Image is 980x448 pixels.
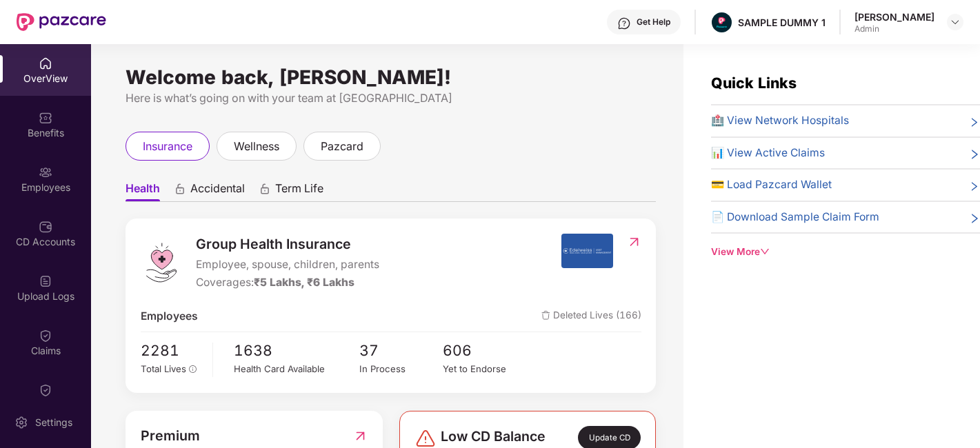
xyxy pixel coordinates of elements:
span: Health [126,181,160,201]
div: Here is what’s going on with your team at [GEOGRAPHIC_DATA] [126,90,656,107]
div: In Process [359,362,443,376]
span: ₹5 Lakhs, ₹6 Lakhs [254,276,354,289]
div: animation [259,183,271,195]
img: New Pazcare Logo [17,13,106,31]
span: right [969,147,980,162]
img: svg+xml;base64,PHN2ZyBpZD0iRW1wbG95ZWVzIiB4bWxucz0iaHR0cDovL3d3dy53My5vcmcvMjAwMC9zdmciIHdpZHRoPS... [39,165,52,179]
div: SAMPLE DUMMY 1 [738,16,826,29]
span: Group Health Insurance [196,234,379,255]
img: logo [141,242,182,283]
span: Employees [141,308,198,325]
div: Settings [31,416,77,429]
img: svg+xml;base64,PHN2ZyBpZD0iRHJvcGRvd24tMzJ4MzIiIHhtbG5zPSJodHRwOi8vd3d3LnczLm9yZy8yMDAwL3N2ZyIgd2... [950,17,961,28]
img: svg+xml;base64,PHN2ZyBpZD0iQ2xhaW0iIHhtbG5zPSJodHRwOi8vd3d3LnczLm9yZy8yMDAwL3N2ZyIgd2lkdGg9IjIwIi... [39,329,52,343]
span: Deleted Lives (166) [541,308,641,325]
span: wellness [234,138,279,155]
img: deleteIcon [541,311,550,320]
div: Welcome back, [PERSON_NAME]! [126,72,656,83]
img: svg+xml;base64,PHN2ZyBpZD0iQmVuZWZpdHMiIHhtbG5zPSJodHRwOi8vd3d3LnczLm9yZy8yMDAwL3N2ZyIgd2lkdGg9Ij... [39,111,52,125]
div: Coverages: [196,274,379,292]
span: 1638 [234,339,359,362]
span: Premium [141,425,200,447]
div: Health Card Available [234,362,359,376]
img: svg+xml;base64,PHN2ZyBpZD0iSG9tZSIgeG1sbnM9Imh0dHA6Ly93d3cudzMub3JnLzIwMDAvc3ZnIiB3aWR0aD0iMjAiIG... [39,57,52,70]
span: Employee, spouse, children, parents [196,256,379,274]
span: 🏥 View Network Hospitals [711,112,849,130]
img: RedirectIcon [627,235,641,249]
img: svg+xml;base64,PHN2ZyBpZD0iSGVscC0zMngzMiIgeG1sbnM9Imh0dHA6Ly93d3cudzMub3JnLzIwMDAvc3ZnIiB3aWR0aD... [617,17,631,30]
div: animation [174,183,186,195]
img: insurerIcon [561,234,613,268]
span: 📊 View Active Claims [711,145,825,162]
span: 606 [443,339,526,362]
div: Get Help [637,17,670,28]
span: Accidental [190,181,245,201]
span: Term Life [275,181,323,201]
span: 2281 [141,339,203,362]
span: info-circle [189,365,197,374]
span: 37 [359,339,443,362]
div: Yet to Endorse [443,362,526,376]
div: View More [711,245,980,259]
span: pazcard [321,138,363,155]
span: 📄 Download Sample Claim Form [711,209,879,226]
span: right [969,212,980,226]
img: Pazcare_Alternative_logo-01-01.png [712,12,732,32]
span: right [969,179,980,194]
img: svg+xml;base64,PHN2ZyBpZD0iQ2xhaW0iIHhtbG5zPSJodHRwOi8vd3d3LnczLm9yZy8yMDAwL3N2ZyIgd2lkdGg9IjIwIi... [39,383,52,397]
span: right [969,115,980,130]
span: insurance [143,138,192,155]
img: svg+xml;base64,PHN2ZyBpZD0iVXBsb2FkX0xvZ3MiIGRhdGEtbmFtZT0iVXBsb2FkIExvZ3MiIHhtbG5zPSJodHRwOi8vd3... [39,274,52,288]
img: RedirectIcon [353,425,368,447]
span: down [760,247,770,256]
img: svg+xml;base64,PHN2ZyBpZD0iQ0RfQWNjb3VudHMiIGRhdGEtbmFtZT0iQ0QgQWNjb3VudHMiIHhtbG5zPSJodHRwOi8vd3... [39,220,52,234]
span: Total Lives [141,363,186,374]
img: svg+xml;base64,PHN2ZyBpZD0iU2V0dGluZy0yMHgyMCIgeG1sbnM9Imh0dHA6Ly93d3cudzMub3JnLzIwMDAvc3ZnIiB3aW... [14,416,28,429]
span: Quick Links [711,74,797,92]
div: [PERSON_NAME] [854,10,934,23]
span: 💳 Load Pazcard Wallet [711,176,832,194]
div: Admin [854,23,934,34]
